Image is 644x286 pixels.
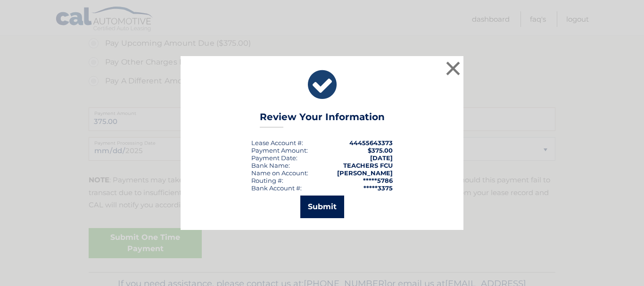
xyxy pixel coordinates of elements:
[251,177,283,184] div: Routing #:
[368,147,393,154] span: $375.00
[251,147,308,154] div: Payment Amount:
[349,139,393,147] strong: 44455643373
[251,154,297,162] div: :
[300,196,344,218] button: Submit
[444,59,462,78] button: ×
[251,139,303,147] div: Lease Account #:
[337,169,393,177] strong: [PERSON_NAME]
[251,169,308,177] div: Name on Account:
[251,154,296,162] span: Payment Date
[370,154,393,162] span: [DATE]
[343,162,393,169] strong: TEACHERS FCU
[251,162,290,169] div: Bank Name:
[251,184,302,192] div: Bank Account #:
[260,111,385,128] h3: Review Your Information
